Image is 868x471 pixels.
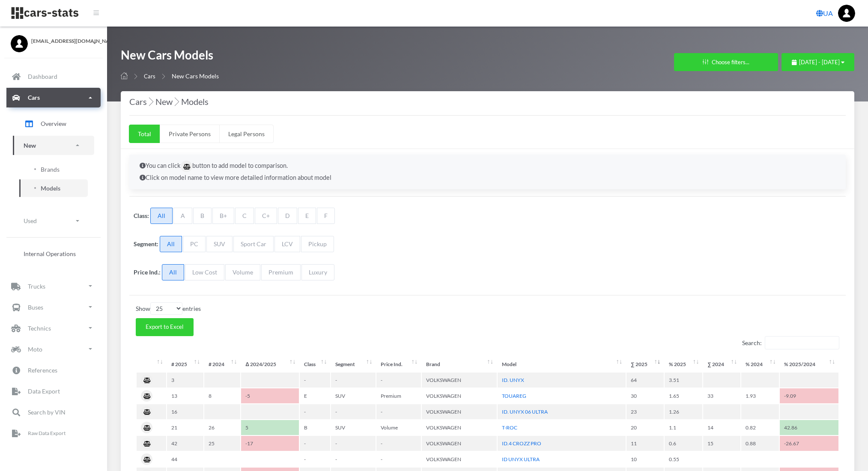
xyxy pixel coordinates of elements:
[331,420,376,435] td: SUV
[741,357,779,372] th: %&nbsp;2024: activate to sort column ascending
[301,236,334,252] span: Pickup
[150,302,182,315] select: Showentries
[502,440,541,447] a: ID.4 CROZZ PRO
[241,420,299,435] td: 5
[11,35,96,45] a: [EMAIL_ADDRESS][DOMAIN_NAME]
[28,71,57,82] p: Dashboard
[19,161,88,178] a: Brands
[172,72,219,80] span: New Cars Models
[376,420,421,435] td: Volume
[741,420,779,435] td: 0.82
[300,388,330,403] td: E
[317,208,335,224] span: F
[626,388,664,403] td: 30
[376,388,421,403] td: Premium
[225,264,260,280] span: Volume
[24,249,76,258] span: Internal Operations
[376,404,421,419] td: -
[502,456,540,462] a: ID UNYX ULTRA
[838,5,855,22] img: ...
[204,436,240,451] td: 25
[274,236,300,252] span: LCV
[129,155,846,189] div: You can click button to add model to comparison. Click on model name to view more detailed inform...
[129,125,160,143] a: Total
[28,429,66,438] p: Raw Data Export
[136,302,201,315] label: Show entries
[665,388,702,403] td: 1.65
[241,357,299,372] th: Δ&nbsp;2024/2025: activate to sort column ascending
[13,136,94,155] a: New
[28,323,51,334] p: Technics
[665,452,702,467] td: 0.55
[781,53,854,71] button: [DATE] - [DATE]
[300,436,330,451] td: -
[235,208,254,224] span: C
[376,357,421,372] th: Price Ind.: activate to sort column ascending
[24,215,37,226] p: Used
[300,404,330,419] td: -
[502,393,526,399] a: TOUAREG
[212,208,234,224] span: B+
[300,420,330,435] td: B
[780,388,838,403] td: -9.09
[376,436,421,451] td: -
[665,404,702,419] td: 1.26
[300,373,330,388] td: -
[13,113,94,134] a: Overview
[28,302,43,313] p: Buses
[498,357,626,372] th: Model: activate to sort column ascending
[665,373,702,388] td: 3.51
[167,357,203,372] th: #&nbsp;2025 : activate to sort column ascending
[167,388,203,403] td: 13
[422,436,497,451] td: VOLKSWAGEN
[121,47,219,67] h1: New Cars Models
[6,381,101,401] a: Data Export
[206,236,233,252] span: SUV
[626,436,664,451] td: 11
[278,208,297,224] span: D
[422,357,497,372] th: Brand: activate to sort column ascending
[6,276,101,296] a: Trucks
[703,436,740,451] td: 15
[665,420,702,435] td: 1.1
[626,452,664,467] td: 10
[626,357,664,372] th: ∑&nbsp;2025: activate to sort column ascending
[13,244,94,262] a: Internal Operations
[6,67,101,86] a: Dashboard
[13,211,94,230] a: Used
[24,140,36,151] p: New
[665,436,702,451] td: 0.6
[185,264,224,280] span: Low Cost
[167,452,203,467] td: 44
[219,125,274,143] a: Legal Persons
[626,404,664,419] td: 23
[28,281,45,292] p: Trucks
[502,377,524,383] a: ID. UNYX
[331,404,376,419] td: -
[298,208,316,224] span: E
[134,239,158,248] label: Segment:
[233,236,274,252] span: Sport Car
[6,318,101,338] a: Technics
[703,388,740,403] td: 33
[703,420,740,435] td: 14
[6,402,101,422] a: Search by VIN
[28,344,42,355] p: Moto
[376,373,421,388] td: -
[502,408,548,415] a: ID. UNYX 06 ULTRA
[134,211,149,220] label: Class:
[6,88,101,107] a: Cars
[780,420,838,435] td: 42.86
[261,264,301,280] span: Premium
[204,420,240,435] td: 26
[813,5,836,22] a: UA
[167,373,203,388] td: 3
[193,208,212,224] span: B
[136,318,194,336] button: Export to Excel
[422,373,497,388] td: VOLKSWAGEN
[331,452,376,467] td: -
[780,436,838,451] td: -26.67
[146,323,183,330] span: Export to Excel
[422,388,497,403] td: VOLKSWAGEN
[626,420,664,435] td: 20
